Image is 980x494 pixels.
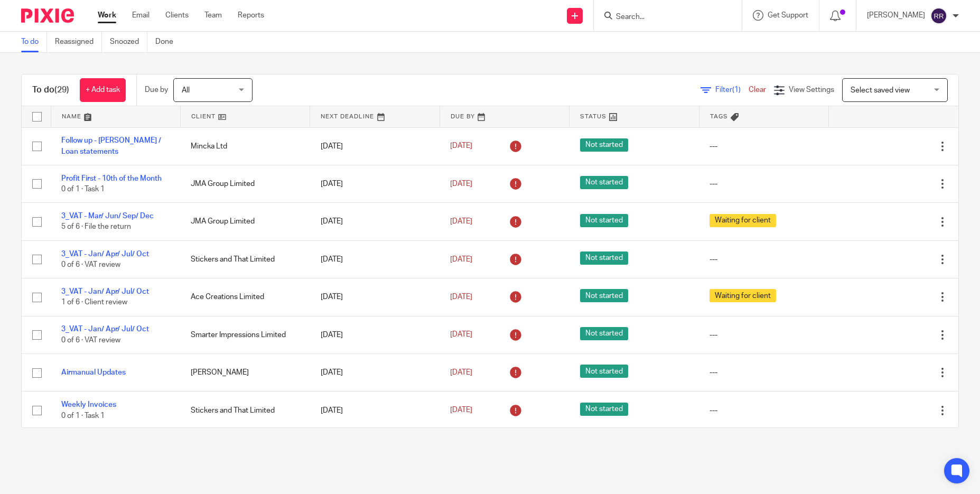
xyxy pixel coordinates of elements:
span: Not started [580,365,628,378]
td: Smarter Impressions Limited [180,316,310,353]
span: (29) [54,86,69,94]
td: JMA Group Limited [180,203,310,240]
img: svg%3E [930,7,947,24]
div: --- [710,330,818,340]
a: Profit First - 10th of the Month [61,175,162,182]
a: Email [132,10,150,21]
span: [DATE] [450,218,472,225]
div: --- [710,254,818,265]
td: [DATE] [310,354,440,392]
a: Done [155,32,181,52]
span: [DATE] [450,256,472,263]
a: Airmanual Updates [61,369,126,376]
span: [DATE] [450,143,472,150]
td: [DATE] [310,127,440,165]
a: 3_VAT - Jan/ Apr/ Jul/ Oct [61,250,149,258]
p: Due by [145,85,168,95]
div: --- [710,367,818,378]
a: Reports [238,10,264,21]
img: Pixie [21,8,74,23]
a: To do [21,32,47,52]
span: Not started [580,214,628,227]
span: [DATE] [450,180,472,188]
span: 0 of 1 · Task 1 [61,412,105,420]
span: Not started [580,176,628,189]
td: Ace Creations Limited [180,278,310,316]
span: [DATE] [450,293,472,301]
span: All [182,87,190,94]
td: [DATE] [310,316,440,353]
span: 0 of 1 · Task 1 [61,185,105,193]
td: JMA Group Limited [180,165,310,202]
span: Not started [580,327,628,340]
h1: To do [32,85,69,96]
span: Tags [710,114,728,119]
span: [DATE] [450,369,472,376]
span: [DATE] [450,331,472,339]
td: Mincka Ltd [180,127,310,165]
a: Clear [749,86,766,94]
span: Waiting for client [710,289,776,302]
td: [DATE] [310,203,440,240]
span: View Settings [789,86,834,94]
a: 3_VAT - Jan/ Apr/ Jul/ Oct [61,325,149,333]
a: + Add task [80,78,126,102]
a: Reassigned [55,32,102,52]
div: --- [710,405,818,416]
span: (1) [732,86,741,94]
span: 5 of 6 · File the return [61,223,131,231]
td: [DATE] [310,392,440,429]
span: Waiting for client [710,214,776,227]
a: Follow up - [PERSON_NAME] / Loan statements [61,137,161,155]
input: Search [615,13,710,22]
span: Not started [580,251,628,265]
td: [DATE] [310,165,440,202]
a: Clients [165,10,189,21]
span: Not started [580,403,628,416]
span: Filter [715,86,749,94]
span: Not started [580,289,628,302]
span: Select saved view [851,87,910,94]
span: [DATE] [450,406,472,414]
td: [PERSON_NAME] [180,354,310,392]
span: 0 of 6 · VAT review [61,337,120,344]
span: 1 of 6 · Client review [61,299,127,306]
td: [DATE] [310,278,440,316]
div: --- [710,141,818,152]
a: Weekly Invoices [61,401,116,408]
p: [PERSON_NAME] [867,10,925,21]
span: Get Support [768,12,808,19]
a: 3_VAT - Jan/ Apr/ Jul/ Oct [61,288,149,295]
td: Stickers and That Limited [180,240,310,278]
span: Not started [580,138,628,152]
td: [DATE] [310,240,440,278]
a: Team [204,10,222,21]
a: Work [98,10,116,21]
div: --- [710,179,818,189]
td: Stickers and That Limited [180,392,310,429]
a: Snoozed [110,32,147,52]
a: 3_VAT - Mar/ Jun/ Sep/ Dec [61,212,154,220]
span: 0 of 6 · VAT review [61,261,120,268]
